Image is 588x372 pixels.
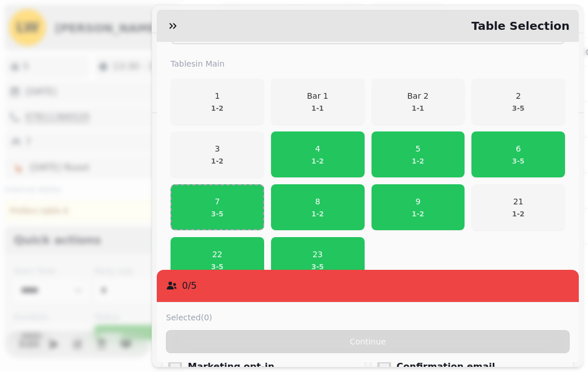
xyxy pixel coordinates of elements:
p: 1 - 2 [211,104,224,113]
button: Continue [166,330,570,353]
p: 3 - 5 [311,262,324,272]
p: 1 - 2 [311,210,324,219]
p: 1 - 2 [412,157,424,166]
p: 8 [311,196,324,207]
p: 22 [211,249,224,260]
label: Selected (0) [166,312,212,323]
p: 4 [311,143,324,154]
button: Bar 11-1 [271,79,365,125]
button: 51-2 [372,131,465,177]
button: 31-2 [171,131,264,177]
p: Bar 1 [307,90,328,102]
p: 23 [311,249,324,260]
p: 3 - 5 [211,262,224,272]
button: 233-5 [271,237,365,283]
p: 1 - 2 [211,157,224,166]
button: 211-2 [471,184,565,230]
p: 3 - 5 [512,104,525,113]
p: 3 - 5 [512,157,525,166]
p: 1 - 1 [407,104,428,113]
p: 3 - 5 [211,210,224,219]
p: 1 - 2 [512,210,525,219]
p: 7 [211,196,224,207]
p: 9 [412,196,424,207]
button: 91-2 [372,184,465,230]
p: 1 [211,90,224,102]
p: 5 [412,143,424,154]
p: 3 [211,143,224,154]
p: 1 - 1 [307,104,328,113]
p: 2 [512,90,525,102]
p: 1 - 2 [412,210,424,219]
button: 63-5 [471,131,565,177]
p: 6 [512,143,525,154]
button: 41-2 [271,131,365,177]
button: Bar 21-1 [372,79,465,125]
p: 1 - 2 [311,157,324,166]
p: 0 / 5 [182,279,197,293]
p: 21 [512,196,525,207]
button: 73-5 [171,184,264,230]
button: 223-5 [171,237,264,283]
span: Continue [176,338,560,346]
button: 23-5 [471,79,565,125]
button: 81-2 [271,184,365,230]
p: Bar 2 [407,90,428,102]
button: 11-2 [171,79,264,125]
